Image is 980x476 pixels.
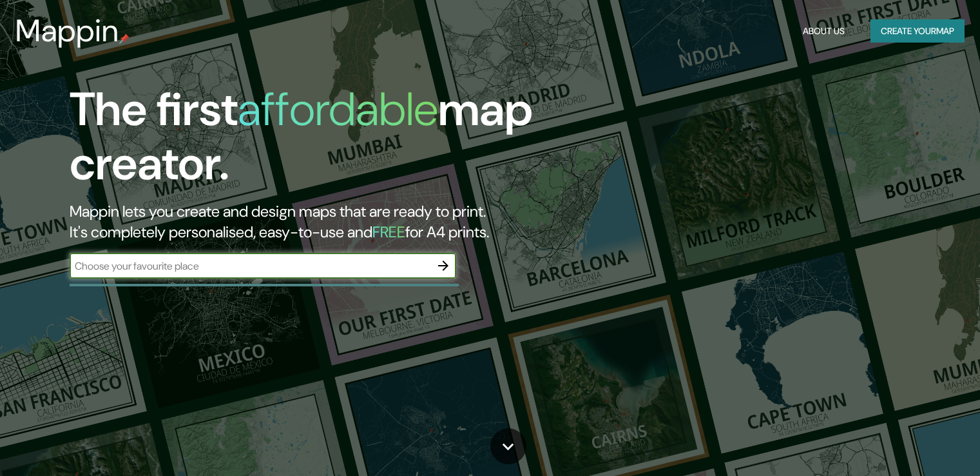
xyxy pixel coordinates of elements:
h3: Mappin [15,13,119,49]
button: Create yourmap [870,19,965,43]
h5: FREE [372,222,405,242]
input: Choose your favourite place [70,259,430,273]
h1: The first map creator. [70,83,560,201]
h1: affordable [238,79,438,139]
button: About Us [798,19,850,43]
img: mappin-pin [119,34,130,44]
h2: Mappin lets you create and design maps that are ready to print. It's completely personalised, eas... [70,201,560,243]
